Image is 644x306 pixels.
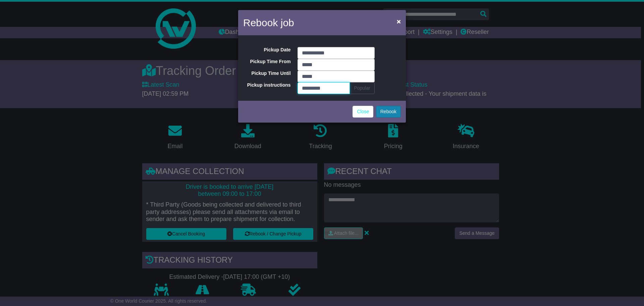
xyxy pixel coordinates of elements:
[238,82,294,88] label: Pickup instructions
[350,82,374,94] button: Popular
[238,71,294,76] label: Pickup Time Until
[238,47,294,53] label: Pickup Date
[238,59,294,64] label: Pickup Time From
[376,106,401,118] button: Rebook
[353,106,373,118] a: Close
[393,14,404,28] button: Close
[397,17,401,25] span: ×
[243,15,294,30] h4: Rebook job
